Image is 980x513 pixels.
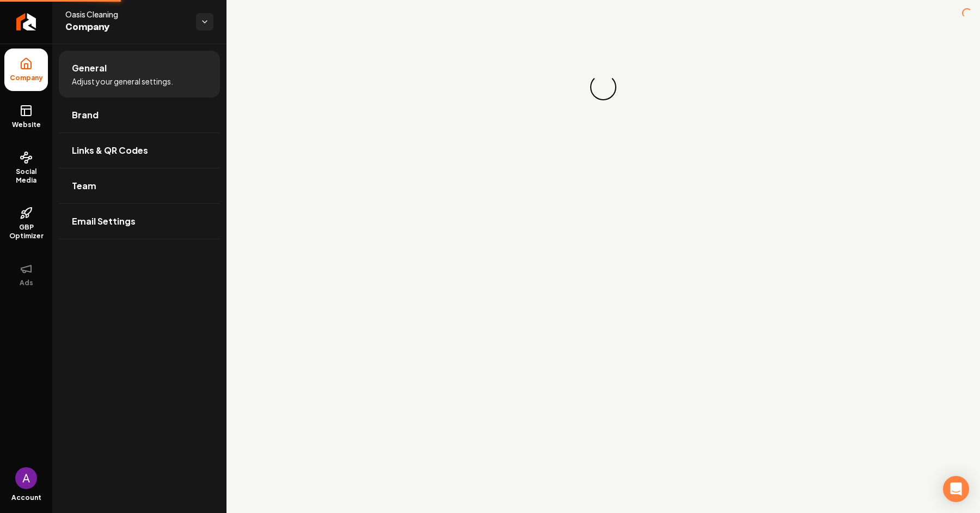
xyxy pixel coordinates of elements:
span: Oasis Cleaning [65,9,187,20]
span: GBP Optimizer [4,223,48,240]
a: Links & QR Codes [59,133,220,168]
a: Website [4,95,48,138]
a: Social Media [4,142,48,194]
a: Team [59,168,220,203]
span: Ads [15,279,38,287]
div: Open Intercom Messenger [943,476,969,502]
a: Brand [59,98,220,132]
span: General [72,62,107,75]
span: Email Settings [72,215,136,228]
span: Adjust your general settings. [72,76,173,87]
span: Account [11,493,41,502]
button: Ads [4,254,48,296]
span: Social Media [4,167,48,185]
span: Brand [72,108,99,122]
div: Loading [590,74,616,100]
span: Links & QR Codes [72,144,148,157]
a: GBP Optimizer [4,198,48,249]
span: Website [8,120,45,129]
img: Rebolt Logo [16,13,36,31]
button: Open user button [15,467,37,489]
img: Ahsan Moin [15,467,37,489]
a: Email Settings [59,204,220,239]
span: Company [65,20,187,35]
span: Company [5,74,47,82]
span: Team [72,179,96,192]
